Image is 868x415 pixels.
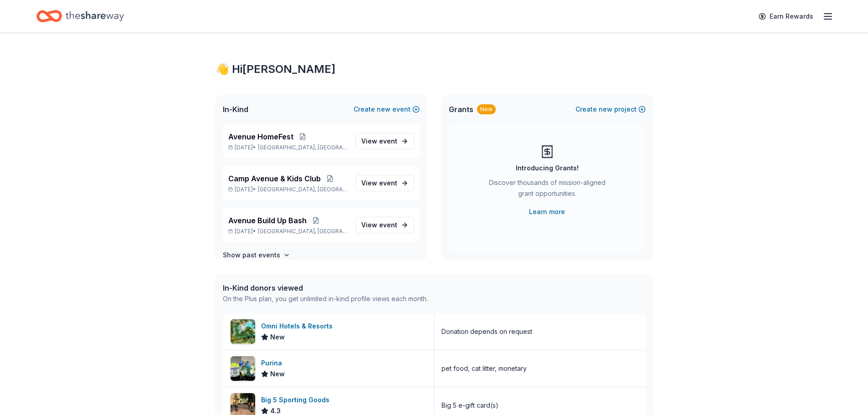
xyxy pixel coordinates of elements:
a: Earn Rewards [753,8,819,25]
div: Purina [261,358,286,369]
div: Donation depends on request [442,326,532,337]
span: Avenue Build Up Bash [228,215,307,226]
span: In-Kind [223,104,248,115]
div: On the Plus plan, you get unlimited in-kind profile views each month. [223,293,428,304]
p: [DATE] • [228,144,348,151]
span: [GEOGRAPHIC_DATA], [GEOGRAPHIC_DATA] [258,228,348,235]
span: View [361,136,397,147]
div: Big 5 e-gift card(s) [442,400,498,411]
span: event [379,179,397,187]
span: New [270,332,285,343]
div: Omni Hotels & Resorts [261,321,336,332]
a: Home [36,5,124,27]
img: Image for Purina [231,356,255,381]
button: Show past events [223,250,290,261]
span: event [379,137,397,145]
span: new [599,104,612,115]
span: [GEOGRAPHIC_DATA], [GEOGRAPHIC_DATA] [258,186,348,193]
div: 👋 Hi [PERSON_NAME] [216,62,653,77]
span: Grants [449,104,473,115]
span: View [361,220,397,231]
button: Createnewproject [575,104,646,115]
a: View event [355,175,414,191]
span: event [379,221,397,229]
p: [DATE] • [228,186,348,193]
div: In-Kind donors viewed [223,282,428,293]
h4: Show past events [223,250,280,261]
a: View event [355,217,414,233]
a: Learn more [529,206,565,217]
p: [DATE] • [228,228,348,235]
div: Big 5 Sporting Goods [261,395,333,405]
span: View [361,178,397,189]
a: View event [355,133,414,149]
span: Camp Avenue & Kids Club [228,173,321,184]
span: Avenue HomeFest [228,131,293,142]
div: Discover thousands of mission-aligned grant opportunities. [485,177,609,203]
span: [GEOGRAPHIC_DATA], [GEOGRAPHIC_DATA] [258,144,348,151]
div: pet food, cat litter, monetary [442,363,527,374]
div: New [477,104,496,114]
img: Image for Omni Hotels & Resorts [231,319,255,344]
div: Introducing Grants! [516,163,579,174]
span: New [270,369,285,379]
button: Createnewevent [354,104,420,115]
span: new [377,104,390,115]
